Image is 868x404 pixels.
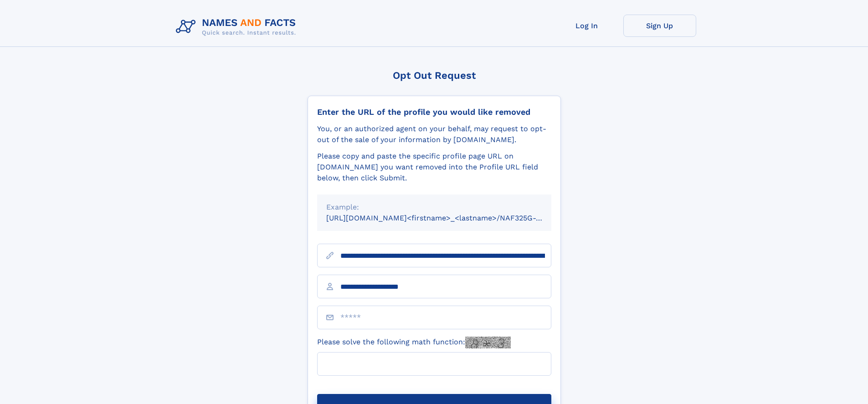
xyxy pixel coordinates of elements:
[317,151,551,184] div: Please copy and paste the specific profile page URL on [DOMAIN_NAME] you want removed into the Pr...
[317,337,511,348] label: Please solve the following math function:
[317,123,551,145] div: You, or an authorized agent on your behalf, may request to opt-out of the sale of your informatio...
[550,15,623,37] a: Log In
[308,70,561,81] div: Opt Out Request
[326,214,569,222] small: [URL][DOMAIN_NAME]<firstname>_<lastname>/NAF325G-xxxxxxxx
[317,107,551,117] div: Enter the URL of the profile you would like removed
[326,202,542,213] div: Example:
[623,15,696,37] a: Sign Up
[172,15,303,39] img: Logo Names and Facts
